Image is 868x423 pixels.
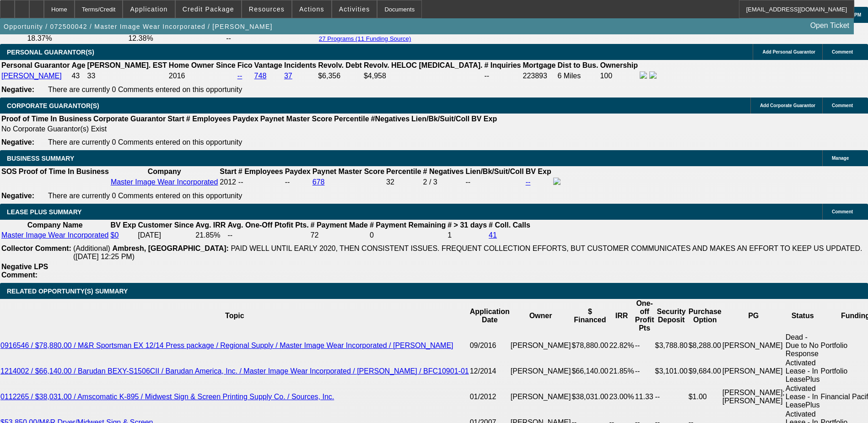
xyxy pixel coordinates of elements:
b: Company Name [27,221,83,229]
b: # Inquiries [484,61,521,69]
span: Activities [339,5,370,13]
button: Actions [292,0,331,18]
th: Owner [510,299,571,333]
td: 33 [87,71,167,81]
td: [PERSON_NAME]; [PERSON_NAME] [722,384,785,410]
th: PG [722,299,785,333]
span: RELATED OPPORTUNITY(S) SUMMARY [7,287,128,295]
button: Activities [332,0,377,18]
b: # Payment Remaining [370,221,446,229]
td: 18.37% [27,34,127,43]
b: Age [71,61,85,69]
th: Purchase Option [688,299,722,333]
b: # Payment Made [311,221,368,229]
td: -- [465,177,524,187]
td: -- [226,34,315,43]
div: 32 [386,178,421,186]
b: Percentile [386,168,421,175]
img: facebook-icon.png [640,71,647,79]
a: 41 [489,231,497,239]
a: 0112265 / $38,031.00 / Amscomatic K-895 / Midwest Sign & Screen Printing Supply Co. / Sources, Inc. [0,393,334,401]
b: Negative: [1,86,34,93]
b: # Coll. Calls [489,221,530,229]
a: -- [237,72,243,80]
b: Revolv. Debt [318,61,362,69]
td: $8,288.00 [688,333,722,358]
b: Home Owner Since [169,61,236,69]
td: 223893 [523,71,556,81]
td: Dead - Due to No Response [785,333,820,358]
a: 678 [313,178,325,186]
td: 21.85% [195,231,226,240]
b: Paynet Master Score [260,115,332,123]
td: 0 [369,231,446,240]
b: Negative: [1,192,34,200]
td: $3,101.00 [655,358,688,384]
b: Corporate Guarantor [93,115,166,123]
button: Resources [242,0,291,18]
b: Negative: [1,138,34,146]
span: Add Personal Guarantor [762,49,815,54]
span: Resources [249,5,285,13]
b: Ownership [600,61,638,69]
b: Incidents [284,61,316,69]
th: Application Date [469,299,510,333]
td: 01/2012 [469,384,510,410]
b: # Employees [186,115,231,123]
b: BV Exp [526,168,551,175]
td: Activated Lease - In LeasePlus [785,358,820,384]
a: Master Image Wear Incorporated [1,231,108,239]
b: #Negatives [371,115,410,123]
span: CORPORATE GUARANTOR(S) [7,102,99,109]
button: Credit Package [176,0,241,18]
td: 2012 [219,177,237,187]
td: $4,958 [363,71,483,81]
span: Credit Package [183,5,234,13]
td: 6 Miles [557,71,599,81]
span: BUSINESS SUMMARY [7,155,74,162]
th: Status [785,299,820,333]
b: Start [167,115,184,123]
td: $6,356 [318,71,362,81]
a: 1214002 / $66,140.00 / Barudan BEXY-S1506CII / Barudan America, Inc. / Master Image Wear Incorpor... [0,367,469,375]
td: Activated Lease - In LeasePlus [785,384,820,410]
span: There are currently 0 Comments entered on this opportunity [48,86,242,93]
span: 2016 [169,72,185,80]
b: Negative LPS Comment: [1,263,48,279]
b: BV Exp [110,221,136,229]
th: SOS [1,167,17,176]
td: $9,684.00 [688,358,722,384]
b: Paydex [233,115,259,123]
b: BV Exp [471,115,497,123]
b: Dist to Bus. [558,61,598,69]
span: Comment [832,49,853,54]
td: 12/2014 [469,358,510,384]
span: (Additional) [73,244,110,252]
td: 12.38% [128,34,225,43]
td: $1.00 [688,384,722,410]
a: Open Ticket [807,18,853,33]
th: Proof of Time In Business [18,167,109,176]
td: $66,140.00 [571,358,609,384]
b: Paynet Master Score [313,168,384,175]
span: -- [238,178,243,186]
td: 21.85% [609,358,634,384]
img: linkedin-icon.png [649,71,657,79]
td: [PERSON_NAME] [510,384,571,410]
b: Vantage [254,61,282,69]
a: [PERSON_NAME] [1,72,62,80]
b: Avg. One-Off Ptofit Pts. [227,221,308,229]
span: PAID WELL UNTIL EARLY 2020, THEN CONSISTENT ISSUES. FREQUENT COLLECTION EFFORTS, BUT CUSTOMER COM... [73,244,863,260]
a: 0916546 / $78,880.00 / M&R Sportsman EX 12/14 Press package / Regional Supply / Master Image Wear... [0,342,453,349]
b: Avg. IRR [195,221,226,229]
td: [DATE] [138,231,194,240]
th: One-off Profit Pts [635,299,655,333]
td: [PERSON_NAME] [722,358,785,384]
b: [PERSON_NAME]. EST [87,61,167,69]
b: Company [148,168,181,175]
b: Ambresh, [GEOGRAPHIC_DATA]: [112,244,229,252]
span: Manage [832,156,849,161]
button: Application [123,0,174,18]
td: 09/2016 [469,333,510,358]
img: facebook-icon.png [553,178,561,185]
